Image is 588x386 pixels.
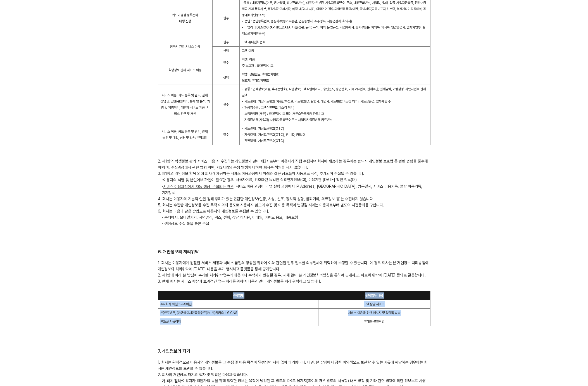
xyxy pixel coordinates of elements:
span: - 현금영수증 : 고객식별번호(마스킹 처리) [242,106,294,109]
td: 주식회사 채널코퍼레이션 [158,300,318,308]
u: 서비스 이용과정에서 자동 생성, 수집되는 경우 [163,184,233,189]
td: 서비스 이용, 카드 등록 및 관리, 결제, 상담 및 민원/분쟁처리, 통계 및 분석, 가명 및 익명처리, 개인화 서비스 제공, 서비스 연구 및 개선 [158,85,212,124]
td: 서비스 이용, 카드 등록 및 관리, 결제, 승인 및 매입, 상담 및 민원/분쟁처리 [158,124,212,145]
td: 고객상담 서비스 [318,300,430,308]
td: 청구서 관리 서비스 이용 [158,38,212,55]
td: 고객 휴대전화번호 [240,38,430,47]
td: 서비스 이용을 위한 메시지 및 알림톡 발송 [318,308,430,317]
span: - 공통 : 인적정보(이름, 휴대폰번호), 식별정보(고객식별아이디), 승인일시, 승인번호, 거래고유번호, 결제수단, 결제금액, 가맹점명, 사업자번호 결제금액 [242,87,426,97]
span: - 소득공제용(개인) : 휴대전화번호 또는 개인소득공제용 카드번호 - 지출증빙용(사업자) : 사업자등록번호 또는 사업자지출증빙용 카드번호 [242,112,332,122]
p: - : 사용자이름, 암호화된 동일인 식별연계정보(CI), 이용기관 [DATE] 확인 정보(DI) [158,177,430,183]
td: 선택 [212,70,240,85]
h2: 6. 개인정보의 처리위탁 [158,249,430,255]
span: - 카드결제 : 가상카드번호, 자동납부정보, 카드번호ID, 발행사, 매입사, 카드번호(마스킹 처리), 카드상품명, 할부개월 수 [242,99,391,103]
td: 필수 [212,124,240,145]
td: 필수 [212,38,240,47]
th: 수탁업체 [158,291,318,300]
td: 고객 이름 [240,47,430,55]
h2: 7. 개인정보의 파기 [158,348,430,355]
u: 이용자의 식별 및 본인여부 확인이 필요한 경우 [163,178,233,182]
th: 위탁업무 내용 [318,291,430,300]
td: 휴대폰 본인확인 [318,317,430,326]
td: ㈜인포뱅크, ㈜엔에이치엔클라우드㈜, ㈜카카오, LG CNS [158,308,318,317]
p: - 생성정보 수집 툴을 통한 수집 [158,220,430,227]
span: - 법인 : 법인등록번호, 증빙서류(등기부등본, 인감증명서, 주주명부, 사용인감계, 확약서) [242,19,352,23]
td: 필수 [212,85,240,124]
b: 가. 파기 절차: [162,379,182,383]
span: - 간편결제 : 가상토큰번호(OTC) [242,139,284,143]
span: -공통 : 대표자정보(이름, 생년월일, 휴대전화번호), 대표자 신분증, 사업자등록번호, 주소, 대표전화번호, 개업일, 업태, 업종, 사업자등록증, 정산대금 입금 계좌 통장사본... [242,1,426,17]
span: - 카드결제 : 가상토큰번호(OTC) - 자동결제 : 가상토큰번호(OTC), 멤버ID, 카드ID [242,127,305,137]
td: 선택 [212,47,240,55]
td: ㈜드림시큐리티 [158,317,318,326]
div: 1. 회사는 이용자에게 원활한 서비스 제공과 서비스 품질의 향상을 위하여 이와 관련된 업무 일부를 외부업체에 위탁하여 수행할 수 있습니다. 이 경우 회사는 본 개인정보 처리방... [158,260,430,326]
td: 학생: 생년월일, 휴대전화번호 보호자: 휴대전화번호 [240,70,430,85]
p: - 홈페이지, 모바일기기, 서면양식, 팩스, 전화, 상담 게시판, 이메일, 이벤트 응모, 배송요청 [158,214,430,220]
span: - 비영리 : [DEMOGRAPHIC_DATA]서류(정관, 규약, 규칙, 회칙, 운영규정, 사업계획서, 등기부등본, 회의록, 의사록, 인감증명서, 출자자명부, 실제소유자확인공문) [242,25,425,35]
p: - : 서비스 이용 과정이나 앱 실행 과정에서 IP Address, [GEOGRAPHIC_DATA], 방문일시, 서비스 이용기록, 불량 이용기록, 기기정보 [158,183,430,196]
td: 학생: 이름 주 보호자 : 휴대전화번호 [240,55,430,70]
td: 학생정보 관리 서비스 이용 [158,55,212,85]
td: 필수 [212,55,240,70]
